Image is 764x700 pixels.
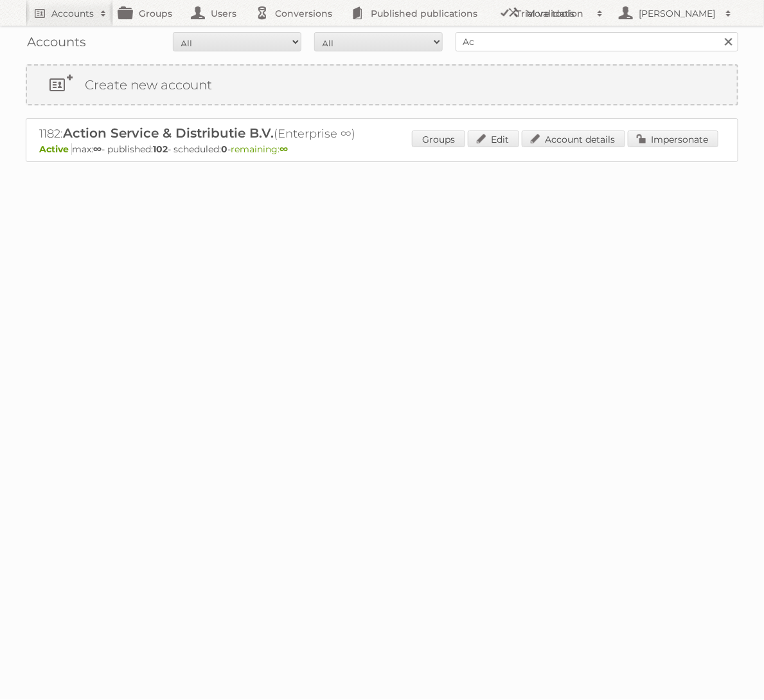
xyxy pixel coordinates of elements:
[51,7,94,20] h2: Accounts
[522,130,625,147] a: Account details
[63,125,274,141] span: Action Service & Distributie B.V.
[39,125,489,142] h2: 1182: (Enterprise ∞)
[27,66,737,104] a: Create new account
[93,143,102,155] strong: ∞
[526,7,591,20] h2: More tools
[280,143,288,155] strong: ∞
[628,130,718,147] a: Impersonate
[153,143,168,155] strong: 102
[221,143,227,155] strong: 0
[39,143,72,155] span: Active
[468,130,519,147] a: Edit
[39,143,725,155] p: max: - published: - scheduled: -
[412,130,465,147] a: Groups
[231,143,288,155] span: remaining:
[635,7,719,20] h2: [PERSON_NAME]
